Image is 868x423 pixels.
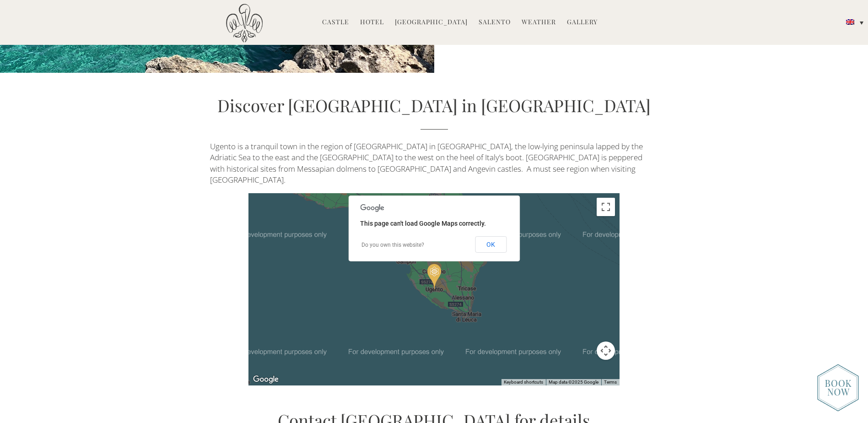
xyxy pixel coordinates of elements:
button: Toggle fullscreen view [597,198,615,216]
img: Castello di Ugento [226,4,263,43]
h2: Discover [GEOGRAPHIC_DATA] in [GEOGRAPHIC_DATA] [210,93,658,130]
button: Map camera controls [597,342,615,360]
span: This page can't load Google Maps correctly. [360,220,486,227]
a: [GEOGRAPHIC_DATA] [395,17,468,28]
img: Google [251,374,281,385]
a: Do you own this website? [361,242,424,248]
a: Open this area in Google Maps (opens a new window) [251,374,281,385]
img: English [846,19,854,25]
a: Salento [479,17,511,28]
div: Castello di Ugento [427,264,441,289]
a: Hotel [360,17,384,28]
button: OK [475,236,507,253]
img: new-booknow.png [817,364,859,412]
a: Weather [522,17,556,28]
span: Map data ©2025 Google [549,380,598,385]
button: Keyboard shortcuts [504,379,543,385]
a: Castle [322,17,349,28]
a: Terms [604,380,617,385]
a: Gallery [567,17,598,28]
p: Ugento is a tranquil town in the region of [GEOGRAPHIC_DATA] in [GEOGRAPHIC_DATA], the low-lying ... [210,141,658,185]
